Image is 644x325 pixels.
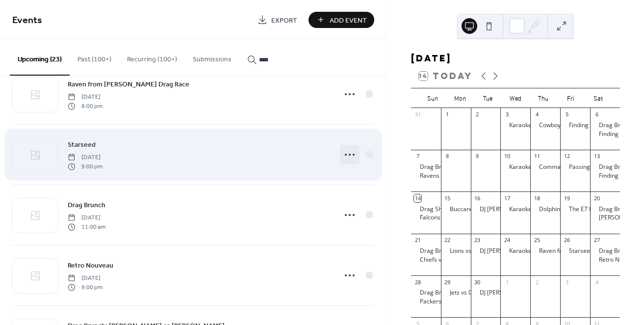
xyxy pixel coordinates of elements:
[563,237,570,244] div: 26
[590,121,620,130] div: Drag Brunch
[500,121,530,130] div: Karaoke feat. DJ Ed
[471,205,501,214] div: DJ Brian Kadir
[420,214,468,222] div: Falcons vs Vikings
[68,162,103,171] span: 9:00 pm
[509,121,561,130] div: Karaoke feat. DJ Ed
[530,205,560,214] div: Dolphins vs Bills
[530,247,560,255] div: Raven from RuPaul's Drag Race
[420,172,460,180] div: Ravens vs Bills
[420,205,450,214] div: Drag Show
[414,278,421,286] div: 28
[563,153,570,160] div: 12
[590,172,620,180] div: Finding Friday
[539,205,583,214] div: Dolphins vs Bills
[563,111,570,118] div: 5
[411,163,441,171] div: Drag Brunch
[590,130,620,138] div: Finding Friday
[411,205,441,214] div: Drag Show
[420,298,475,306] div: Packers vs Cowboys
[420,256,464,264] div: Chiefs vs Giants
[480,205,533,214] div: DJ [PERSON_NAME]
[503,111,511,118] div: 3
[420,163,455,171] div: Drag Brunch
[480,289,533,297] div: DJ [PERSON_NAME]
[593,111,600,118] div: 6
[411,172,441,180] div: Ravens vs Bills
[503,237,511,244] div: 24
[411,256,441,264] div: Chiefs vs Giants
[12,11,42,30] span: Events
[474,237,481,244] div: 23
[444,111,451,118] div: 1
[599,130,639,138] div: Finding [DATE]
[539,121,591,130] div: Cowboys vs Eagles
[330,15,367,26] span: Add Event
[68,199,105,211] a: Drag Brunch
[68,139,96,150] a: Starseed
[411,289,441,297] div: Drag Brunch: Jade Jolie as Taylor Swift
[569,247,593,255] div: Starseed
[593,153,600,160] div: 13
[503,153,511,160] div: 10
[599,163,634,171] div: Drag Brunch
[590,256,620,264] div: Retro Nouveau
[444,237,451,244] div: 22
[503,278,511,286] div: 1
[411,247,441,255] div: Drag Brunch
[593,278,600,286] div: 4
[590,205,620,214] div: Drag Brunch
[529,88,557,108] div: Thu
[480,247,533,255] div: DJ [PERSON_NAME]
[419,88,446,108] div: Sun
[70,40,119,75] button: Past (100+)
[68,80,189,90] span: Raven from [PERSON_NAME] Drag Race
[68,274,103,283] span: [DATE]
[533,111,541,118] div: 4
[530,121,560,130] div: Cowboys vs Eagles
[474,194,481,202] div: 16
[585,88,612,108] div: Sat
[563,278,570,286] div: 3
[441,205,471,214] div: Buccaneers vs Texans
[533,194,541,202] div: 18
[68,260,113,271] a: Retro Nouveau
[250,12,305,28] a: Export
[411,53,620,64] div: [DATE]
[533,237,541,244] div: 25
[444,153,451,160] div: 8
[474,88,501,108] div: Tue
[441,289,471,297] div: Jets vs Dolphins
[590,247,620,255] div: Drag Brunch
[599,205,634,214] div: Drag Brunch
[500,163,530,171] div: Karaoke feat. DJ Ed
[593,194,600,202] div: 20
[309,12,374,28] button: Add Event
[414,153,421,160] div: 7
[420,289,559,297] div: Drag Brunch: [PERSON_NAME] as [PERSON_NAME]
[474,278,481,286] div: 30
[560,163,590,171] div: Passing Strangers
[68,153,103,162] span: [DATE]
[533,153,541,160] div: 11
[68,102,103,110] span: 8:00 pm
[569,163,618,171] div: Passing Strangers
[414,194,421,202] div: 14
[444,278,451,286] div: 29
[569,205,603,214] div: The E7 Band
[530,163,560,171] div: Commanders vs Packers
[503,194,511,202] div: 17
[420,247,455,255] div: Drag Brunch
[68,214,105,222] span: [DATE]
[593,237,600,244] div: 27
[509,247,561,255] div: Karaoke feat. DJ Ed
[560,121,590,130] div: Finding Friday
[500,247,530,255] div: Karaoke feat. DJ Ed
[471,289,501,297] div: DJ Brian Kadir
[10,40,70,76] button: Upcoming (23)
[474,153,481,160] div: 9
[411,214,441,222] div: Falcons vs Vikings
[450,289,492,297] div: Jets vs Dolphins
[560,205,590,214] div: The E7 Band
[590,163,620,171] div: Drag Brunch
[599,172,639,180] div: Finding [DATE]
